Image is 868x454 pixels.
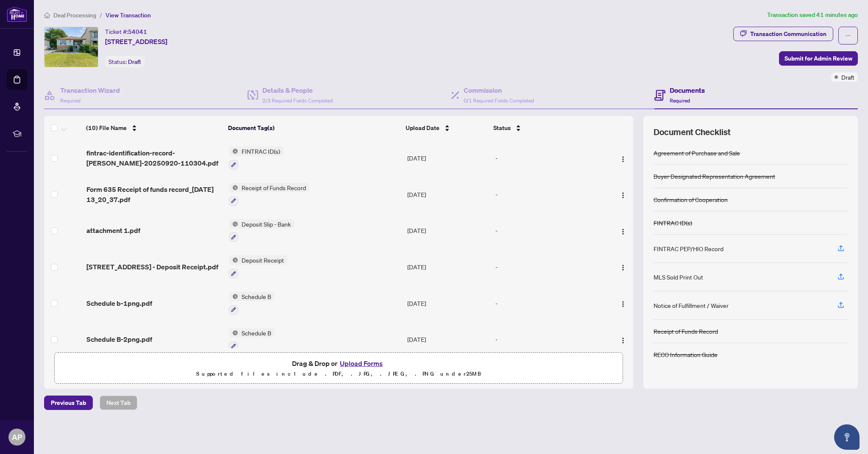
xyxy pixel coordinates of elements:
span: Schedule B [238,292,275,301]
button: Submit for Admin Review [779,51,858,66]
img: Logo [620,264,626,271]
div: - [495,335,599,344]
span: fintrac-identification-record-[PERSON_NAME]-20250920-110304.pdf [86,148,222,168]
button: Previous Tab [44,396,93,410]
button: Logo [616,260,630,274]
th: Upload Date [402,116,490,140]
img: Status Icon [229,255,238,265]
td: [DATE] [404,140,492,176]
span: Required [60,97,81,104]
span: Draft [841,72,854,82]
button: Upload Forms [337,358,385,369]
div: Buyer Designated Representation Agreement [654,172,775,181]
span: Schedule B-2png.pdf [86,334,152,344]
button: Status IconFINTRAC ID(s) [229,147,284,169]
span: Deposit Receipt [238,255,287,265]
article: Transaction saved 41 minutes ago [767,10,858,20]
div: Notice of Fulfillment / Waiver [654,301,729,310]
button: Next Tab [100,396,137,410]
span: attachment 1.pdf [86,225,140,235]
button: Status IconDeposit Receipt [229,255,287,278]
img: Logo [620,156,626,163]
button: Status IconSchedule B [229,328,275,351]
img: Logo [620,301,626,307]
div: Transaction Communication [750,27,826,41]
span: home [44,12,50,18]
span: Deal Processing [53,11,96,19]
td: [DATE] [404,285,492,321]
span: 2/3 Required Fields Completed [262,97,333,104]
button: Logo [616,296,630,310]
img: Logo [620,337,626,344]
img: Status Icon [229,219,238,229]
p: Supported files include .PDF, .JPG, .JPEG, .PNG under 25 MB [60,369,618,379]
span: Status [493,123,511,133]
img: Status Icon [229,147,238,156]
div: Confirmation of Cooperation [654,195,728,204]
td: [DATE] [404,249,492,285]
div: RECO Information Guide [654,350,718,359]
span: Schedule b-1png.pdf [86,298,152,308]
div: FINTRAC ID(s) [654,218,692,227]
img: Status Icon [229,183,238,192]
span: Submit for Admin Review [785,52,852,65]
div: - [495,153,599,163]
img: IMG-W12268569_1.jpg [45,27,98,67]
h4: Commission [464,85,534,95]
span: Draft [128,58,141,66]
td: [DATE] [404,213,492,249]
img: Logo [620,192,626,199]
button: Status IconSchedule B [229,292,275,315]
h4: Details & People [262,85,333,95]
button: Logo [616,224,630,237]
span: View Transaction [106,11,151,19]
span: Upload Date [406,123,440,133]
div: MLS Sold Print Out [654,272,703,282]
img: Status Icon [229,328,238,338]
span: Receipt of Funds Record [238,183,309,192]
img: Logo [620,228,626,235]
span: Drag & Drop or [292,358,385,369]
span: AP [12,431,22,443]
img: Status Icon [229,292,238,301]
li: / [100,10,102,20]
span: [STREET_ADDRESS] [105,36,167,47]
button: Status IconDeposit Slip - Bank [229,219,294,242]
span: FINTRAC ID(s) [238,147,284,156]
span: 54041 [128,28,147,36]
div: FINTRAC PEP/HIO Record [654,244,723,253]
th: Document Tag(s) [225,116,402,140]
span: [STREET_ADDRESS] - Deposit Receipt.pdf [86,262,218,272]
button: Status IconReceipt of Funds Record [229,183,309,206]
img: logo [7,6,27,22]
button: Open asap [834,424,860,450]
span: Document Checklist [654,126,731,138]
button: Logo [616,151,630,165]
span: Required [670,97,690,104]
td: [DATE] [404,176,492,213]
div: Receipt of Funds Record [654,327,718,336]
h4: Documents [670,85,705,95]
div: - [495,299,599,308]
h4: Transaction Wizard [60,85,120,95]
th: (10) File Name [83,116,225,140]
span: Drag & Drop orUpload FormsSupported files include .PDF, .JPG, .JPEG, .PNG under25MB [55,353,623,384]
span: Schedule B [238,328,275,338]
td: [DATE] [404,321,492,358]
span: (10) File Name [86,123,127,133]
th: Status [490,116,600,140]
div: - [495,262,599,271]
span: 0/1 Required Fields Completed [464,97,534,104]
span: Previous Tab [51,396,86,410]
span: ellipsis [845,33,851,39]
button: Logo [616,188,630,201]
div: Agreement of Purchase and Sale [654,148,740,158]
button: Transaction Communication [733,27,833,41]
div: Ticket #: [105,27,147,36]
span: Deposit Slip - Bank [238,219,294,229]
div: Status: [105,56,145,67]
div: - [495,226,599,235]
span: Form 635 Receipt of funds record_[DATE] 13_20_37.pdf [86,184,222,205]
div: - [495,190,599,199]
button: Logo [616,332,630,346]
